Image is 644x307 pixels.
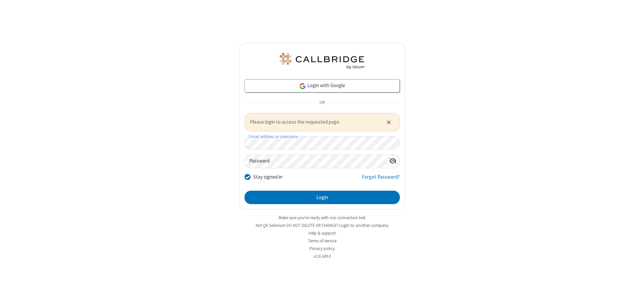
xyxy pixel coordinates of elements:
[239,222,405,229] li: Not QA Selenium DO NOT DELETE OR CHANGE?
[299,82,306,90] img: google-icon.png
[279,215,365,221] a: Make sure you're ready with our connection test
[310,246,335,251] a: Privacy policy
[386,155,399,167] div: Show password
[250,118,378,126] span: Please login to access the requested page.
[245,136,400,149] input: Email address or username
[339,222,388,229] button: Login to another company
[253,173,282,181] label: Stay signed in
[383,117,394,127] button: Close alert
[317,98,327,108] span: OR
[239,253,405,259] li: v2.6.349.0
[245,155,386,168] input: Password
[362,173,400,186] a: Forgot Password?
[278,53,366,69] img: QA Selenium DO NOT DELETE OR CHANGE
[245,79,400,93] a: Login with Google
[245,191,400,204] button: Login
[309,230,336,236] a: Help & support
[308,238,336,244] a: Terms of service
